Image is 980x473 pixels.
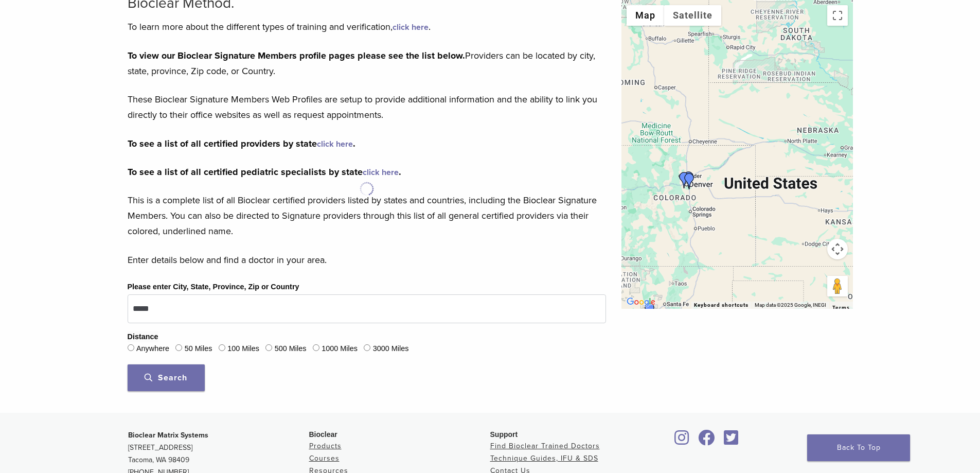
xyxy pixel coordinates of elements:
legend: Distance [128,331,158,343]
span: Bioclear [309,430,337,439]
strong: To see a list of all certified providers by state . [128,138,355,149]
label: 50 Miles [185,343,212,355]
a: Products [309,442,342,450]
a: click here [393,22,429,32]
div: Dr. Chelsea Gonzales & Jeniffer Segura EFDA [642,303,658,319]
strong: To see a list of all certified pediatric specialists by state . [128,166,401,178]
button: Map camera controls [827,239,848,259]
label: Anywhere [136,343,169,355]
p: Enter details below and find a doctor in your area. [128,252,606,268]
a: click here [363,167,399,178]
div: Dr. Mitchell Williams [681,173,698,189]
span: Support [490,430,518,439]
button: Show street map [627,5,664,26]
p: To learn more about the different types of training and verification, . [128,19,606,34]
p: These Bioclear Signature Members Web Profiles are setup to provide additional information and the... [128,92,606,122]
label: 500 Miles [275,343,307,355]
a: Terms (opens in new tab) [832,305,850,311]
a: Bioclear [721,436,742,446]
a: Find Bioclear Trained Doctors [490,442,600,450]
strong: Bioclear Matrix Systems [128,431,208,440]
button: Keyboard shortcuts [694,302,749,309]
label: 1000 Miles [322,343,358,355]
button: Search [128,364,205,391]
label: 100 Miles [227,343,259,355]
label: Please enter City, State, Province, Zip or Country [128,282,299,293]
a: Courses [309,454,340,463]
div: Dr. Guy Grabiak [676,172,692,188]
span: Search [145,373,187,383]
button: Toggle fullscreen view [827,5,848,26]
a: Open this area in Google Maps (opens a new window) [624,295,658,309]
button: Show satellite imagery [664,5,721,26]
img: Google [624,295,658,309]
button: Drag Pegman onto the map to open Street View [827,276,848,296]
a: Technique Guides, IFU & SDS [490,454,598,463]
span: Map data ©2025 Google, INEGI [755,302,826,308]
p: This is a complete list of all Bioclear certified providers listed by states and countries, inclu... [128,192,606,239]
a: Bioclear [695,436,719,446]
strong: To view our Bioclear Signature Members profile pages please see the list below. [128,50,465,61]
div: Dr. Rachel LePera [681,171,697,188]
label: 3000 Miles [373,343,409,355]
a: Back To Top [807,434,910,461]
p: Providers can be located by city, state, province, Zip code, or Country. [128,48,606,79]
a: Bioclear [671,436,693,446]
a: click here [317,139,353,149]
